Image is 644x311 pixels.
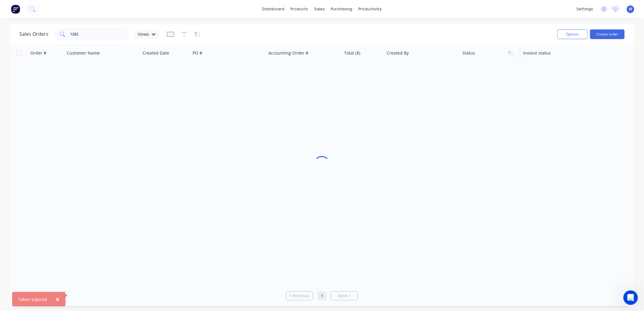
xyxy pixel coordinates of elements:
div: Created By [387,50,409,56]
ul: Pagination [283,291,361,300]
div: Accounting Order # [268,50,308,56]
a: Next page [331,293,358,299]
div: Customer Name [67,50,100,56]
div: Created Date [143,50,169,56]
span: × [56,295,59,303]
div: PO # [193,50,202,56]
a: dashboard [259,5,288,14]
div: productivity [356,5,385,14]
a: Previous page [286,293,313,299]
div: sales [311,5,328,14]
button: Create order [590,29,625,39]
div: settings [573,5,596,14]
span: Previous [293,293,310,299]
div: Total ($) [344,50,360,56]
div: Token expired [18,296,47,303]
img: Factory [11,5,20,14]
div: Order # [30,50,46,56]
a: Page 1 is your current page [317,291,327,300]
span: M [629,6,632,12]
button: Close [50,292,65,306]
h1: Sales Orders [19,31,49,37]
div: purchasing [328,5,356,14]
button: Options [557,29,588,39]
div: Invoice status [523,50,551,56]
span: Views [138,31,149,37]
span: Next [338,293,347,299]
div: products [288,5,311,14]
iframe: Intercom live chat [623,290,638,305]
input: Search... [70,28,129,40]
